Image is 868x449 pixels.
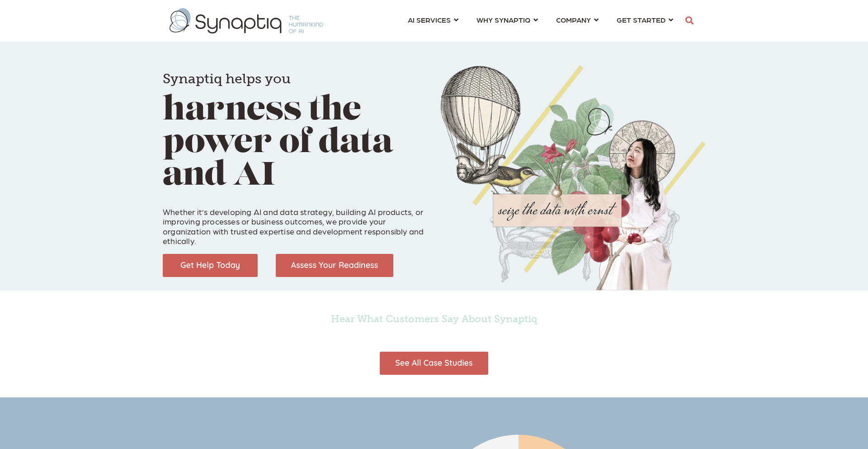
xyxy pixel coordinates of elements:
[399,5,682,37] nav: menu
[476,15,530,24] span: WHY SYNAPTIQ
[170,8,323,33] img: synaptiq logo-1
[617,15,665,24] span: GET STARTED
[190,313,678,325] h5: Hear What Customers Say About Synaptiq
[163,254,258,277] img: Get Help Today
[556,15,591,24] span: COMPANY
[163,197,427,246] p: Whether it’s developing AI and data strategy, building AI products, or improving processes or bus...
[380,352,488,375] img: See All Case Studies
[408,11,458,28] a: AI SERVICES
[408,15,451,24] span: AI SERVICES
[556,11,599,28] a: COMPANY
[617,11,673,28] a: GET STARTED
[476,11,538,28] a: WHY SYNAPTIQ
[441,65,705,291] img: Collage of girl, balloon, bird, and butterfly, with seize the data with ernst text
[276,254,393,277] img: Assess Your Readiness
[163,71,291,87] span: Synaptiq helps you
[163,59,427,193] h1: harness the power of data and AI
